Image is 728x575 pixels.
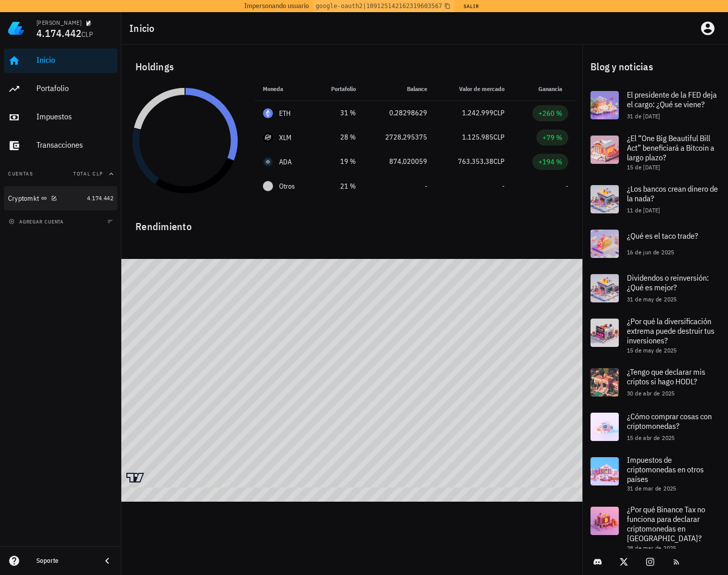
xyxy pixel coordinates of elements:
[493,108,505,117] span: CLP
[279,181,295,192] span: Otros
[11,218,64,225] span: agregar cuenta
[4,77,117,101] a: Portafolio
[263,108,273,118] div: ETH-icon
[4,105,117,129] a: Impuestos
[627,273,709,292] span: Dividendos o reinversión: ¿Qué es mejor?
[4,162,117,186] button: CuentasTotal CLP
[372,156,427,167] div: 874,020059
[425,182,427,191] span: -
[627,206,660,214] span: 11 de [DATE]
[627,163,660,171] span: 15 de [DATE]
[279,108,291,118] div: ETH
[36,26,81,40] span: 4.174.442
[582,360,728,405] a: ¿Tengo que declarar mis criptos si hago HODL? 30 de abr de 2025
[322,108,356,118] div: 31 %
[627,504,705,544] span: ¿Por qué Binance Tax no funciona para declarar criptomonedas en [GEOGRAPHIC_DATA]?
[538,108,562,118] div: +260 %
[493,157,505,166] span: CLP
[263,157,273,167] div: ADA-icon
[627,346,677,354] span: 15 de may de 2025
[582,83,728,127] a: El presidente de la FED deja el cargo: ¿Qué se viene? 31 de [DATE]
[627,411,712,431] span: ¿Cómo comprar cosas con criptomonedas?
[582,51,728,83] div: Blog y noticias
[566,182,568,191] span: -
[627,112,660,120] span: 31 de [DATE]
[582,266,728,311] a: Dividendos o reinversión: ¿Qué es mejor? 31 de may de 2025
[36,557,93,565] div: Soporte
[4,49,117,73] a: Inicio
[627,133,714,162] span: ¿El “One Big Beautiful Bill Act” beneficiará a Bitcoin a largo plazo?
[627,434,675,441] span: 15 de abr de 2025
[538,157,562,167] div: +194 %
[263,132,273,143] div: XLM-icon
[458,157,493,166] span: 763.353,38
[627,367,705,386] span: ¿Tengo que declarar mis criptos si hago HODL?
[255,77,314,101] th: Moneda
[322,181,356,192] div: 21 %
[582,311,728,360] a: ¿Por qué la diversificación extrema puede destruir tus inversiones? 15 de may de 2025
[435,77,512,101] th: Valor de mercado
[582,499,728,558] a: ¿Por qué Binance Tax no funciona para declarar criptomonedas en [GEOGRAPHIC_DATA]? 28 de mar de 2025
[627,389,675,397] span: 30 de abr de 2025
[627,316,714,345] span: ¿Por qué la diversificación extrema puede destruir tus inversiones?
[127,51,576,83] div: Holdings
[81,30,93,39] span: CLP
[502,182,505,191] span: -
[322,132,356,143] div: 28 %
[627,295,677,303] span: 31 de may de 2025
[36,140,113,150] div: Transacciones
[127,210,576,235] div: Rendimiento
[73,170,103,177] span: Total CLP
[36,55,113,65] div: Inicio
[582,177,728,222] a: ¿Los bancos crean dinero de la nada? 11 de [DATE]
[129,20,159,36] h1: Inicio
[372,108,427,118] div: 0,28298629
[364,77,435,101] th: Balance
[4,134,117,158] a: Transacciones
[4,186,117,210] a: Cryptomkt 4.174.442
[314,77,364,101] th: Portafolio
[493,132,505,142] span: CLP
[126,473,144,482] a: Charting by TradingView
[8,194,39,203] div: Cryptomkt
[87,194,113,202] span: 4.174.442
[627,248,674,256] span: 16 de jun de 2025
[627,484,676,492] span: 31 de mar de 2025
[6,216,68,227] button: agregar cuenta
[582,405,728,449] a: ¿Cómo comprar cosas con criptomonedas? 15 de abr de 2025
[279,132,292,143] div: XLM
[8,20,24,36] img: LedgiFi
[627,184,718,203] span: ¿Los bancos crean dinero de la nada?
[627,90,717,109] span: El presidente de la FED deja el cargo: ¿Qué se viene?
[582,127,728,177] a: ¿El “One Big Beautiful Bill Act” beneficiará a Bitcoin a largo plazo? 15 de [DATE]
[627,455,704,484] span: Impuestos de criptomonedas en otros países
[582,449,728,499] a: Impuestos de criptomonedas en otros países 31 de mar de 2025
[36,19,81,27] div: [PERSON_NAME]
[582,222,728,266] a: ¿Qué es el taco trade? 16 de jun de 2025
[244,1,309,11] span: Impersonando usuario
[462,132,493,142] span: 1.125.985
[542,132,562,143] div: +79 %
[462,108,493,117] span: 1.242.999
[459,1,483,11] button: Salir
[279,157,292,167] div: ADA
[538,85,568,93] span: Ganancia
[36,112,113,121] div: Impuestos
[372,132,427,143] div: 2728,295375
[627,231,698,241] span: ¿Qué es el taco trade?
[322,156,356,167] div: 19 %
[36,83,113,93] div: Portafolio
[627,544,676,552] span: 28 de mar de 2025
